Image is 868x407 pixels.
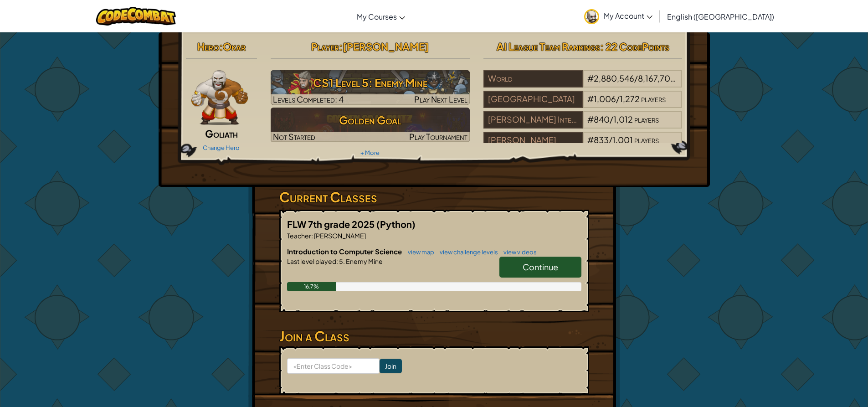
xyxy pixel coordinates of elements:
span: Okar [223,40,246,53]
span: Play Tournament [409,131,467,142]
span: My Account [604,11,652,21]
span: : [339,40,343,53]
div: World [483,70,583,88]
input: Join [380,359,402,373]
span: FLW 7th grade 2025 [287,218,376,230]
span: Continue [523,262,558,272]
span: 1,012 [613,114,633,124]
span: # [587,134,594,145]
span: : [311,232,313,240]
span: Enemy Mine [345,257,383,265]
a: Play Next Level [271,70,470,105]
span: : [336,257,338,265]
span: players [634,134,659,145]
a: [PERSON_NAME] Intermediate#840/1,012players [483,120,683,130]
img: avatar [584,9,599,24]
span: Player [311,40,339,53]
span: [PERSON_NAME] [313,232,366,240]
span: players [641,93,666,104]
a: Golden GoalNot StartedPlay Tournament [271,108,470,142]
span: / [634,73,638,83]
h3: Golden Goal [271,110,470,130]
span: # [587,73,594,83]
a: Change Hero [203,144,240,151]
a: view challenge levels [435,248,498,256]
span: 1,006 [594,93,616,104]
span: 5. [338,257,345,265]
span: Hero [197,40,219,53]
span: Teacher [287,232,311,240]
span: Not Started [273,131,315,142]
img: goliath-pose.png [191,70,248,125]
span: My Courses [357,12,397,21]
span: Play Next Level [414,94,467,104]
span: Levels Completed: 4 [273,94,344,104]
div: [PERSON_NAME] Intermediate [483,111,583,129]
span: 840 [594,114,610,124]
h3: Current Classes [279,187,589,207]
span: / [609,134,612,145]
div: 16.7% [287,282,336,291]
div: [PERSON_NAME] [483,132,583,149]
span: # [587,114,594,124]
a: [PERSON_NAME]#833/1,001players [483,140,683,151]
span: # [587,93,594,104]
span: Last level played [287,257,336,265]
h3: CS1 Level 5: Enemy Mine [271,72,470,93]
span: 1,272 [620,93,640,104]
a: English ([GEOGRAPHIC_DATA]) [663,4,779,29]
span: [PERSON_NAME] [343,40,429,53]
span: players [677,73,701,83]
span: 833 [594,134,609,145]
input: <Enter Class Code> [287,358,380,374]
h3: Join a Class [279,326,589,346]
span: English ([GEOGRAPHIC_DATA]) [667,12,774,21]
img: Golden Goal [271,108,470,142]
span: 1,001 [612,134,633,145]
a: [GEOGRAPHIC_DATA]#1,006/1,272players [483,99,683,110]
img: CS1 Level 5: Enemy Mine [271,70,470,105]
span: 8,167,705 [638,73,676,83]
a: view videos [499,248,537,256]
span: : 22 CodePoints [600,40,669,53]
img: CodeCombat logo [96,7,176,26]
span: : [219,40,223,53]
a: My Account [580,2,657,31]
a: World#2,880,546/8,167,705players [483,79,683,89]
span: 2,880,546 [594,73,634,83]
span: AI League Team Rankings [497,40,600,53]
a: view map [403,248,434,256]
span: Goliath [205,127,238,140]
span: / [610,114,613,124]
span: Introduction to Computer Science [287,247,403,256]
span: (Python) [376,218,416,230]
a: My Courses [352,4,410,29]
div: [GEOGRAPHIC_DATA] [483,91,583,108]
span: / [616,93,620,104]
span: players [634,114,659,124]
a: + More [360,149,380,156]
